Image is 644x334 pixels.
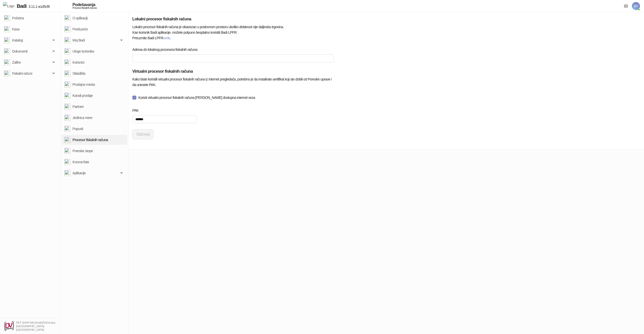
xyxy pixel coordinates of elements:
[64,124,83,134] a: Popusti
[72,35,85,45] span: Moj Badi
[64,91,93,101] a: Kanali prodaje
[64,113,92,123] a: Jedinica mere
[17,3,27,9] span: Badi
[132,16,334,22] h5: Lokalni procesor fiskalnih računa
[4,24,19,34] a: Kasa
[132,76,334,88] div: Kako biste koristili virtualni procesor fiskalnih računa iz internet pregledača, potrebno je da i...
[622,2,630,10] a: Dokumentacija
[132,54,334,62] input: Adresa do lokalnog procesora fiskalnih računa
[72,3,97,7] div: Podešavanja
[64,13,88,23] a: O aplikaciji
[64,24,88,34] a: Preduzeće
[3,2,14,10] img: Logo
[72,168,86,178] span: Aplikacije
[4,13,24,23] a: Početna
[26,5,50,9] span: 3.11.1-a1d5cf6
[72,7,97,9] div: Procesor fiskalnih računa
[12,46,27,56] span: Dokumenti
[64,157,89,167] a: Kursna lista
[64,79,95,90] a: Prodajna mesta
[64,102,84,112] a: Partneri
[4,321,14,331] img: 64x64-companyLogo-b2da54f3-9bca-40b5-bf51-3603918ec158.png
[132,47,201,52] label: Adresa do lokalnog procesora fiskalnih računa
[132,108,142,113] label: PAK
[132,129,153,139] button: Sačuvaj
[64,146,93,156] a: Poreske stope
[16,321,55,331] small: PET SHOP MOJA MAČKICA doo [GEOGRAPHIC_DATA]-[GEOGRAPHIC_DATA]
[632,2,640,10] span: DV
[12,68,32,78] span: Fiskalni računi
[64,57,84,67] a: Korisnici
[64,68,85,78] a: Skladišta
[132,115,197,123] input: PAK
[132,24,334,41] div: Lokalni procesor fiskalnih računa je obavezan u poslovnom prostoru ukoliko delatnost nije daljins...
[163,36,170,40] a: ovde
[132,68,334,74] h5: Virtualni procesor fiskalnih računa
[12,57,21,67] span: Zalihe
[12,35,23,45] span: Katalog
[136,95,257,100] span: Koristi virtualni procesor fiskalnih računa [PERSON_NAME] dostupna internet veza
[64,46,94,56] a: Uloge korisnika
[64,135,108,145] a: Procesor fiskalnih računa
